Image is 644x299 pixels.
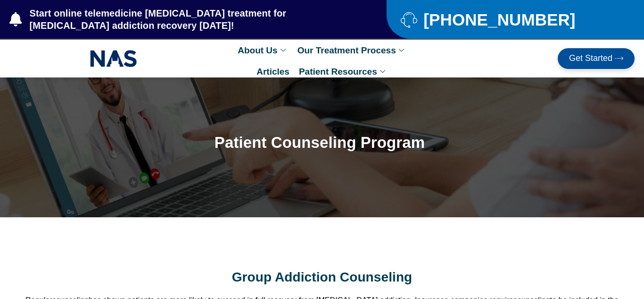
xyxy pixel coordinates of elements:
span: [PHONE_NUMBER] [421,14,575,26]
a: [PHONE_NUMBER] [401,11,620,28]
a: Patient Resources [294,61,392,82]
a: Articles [252,61,294,82]
h1: Patient Counseling Program [50,134,588,151]
a: Start online telemedicine [MEDICAL_DATA] treatment for [MEDICAL_DATA] addiction recovery [DATE]! [9,7,349,32]
span: Get Started [569,54,612,63]
a: Get Started [558,48,635,69]
a: Our Treatment Process [293,40,411,61]
a: About Us [233,40,292,61]
span: Start online telemedicine [MEDICAL_DATA] treatment for [MEDICAL_DATA] addiction recovery [DATE]! [27,7,349,32]
img: NAS_email_signature-removebg-preview.png [90,48,137,69]
h2: Group Addiction Counseling [19,269,625,285]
